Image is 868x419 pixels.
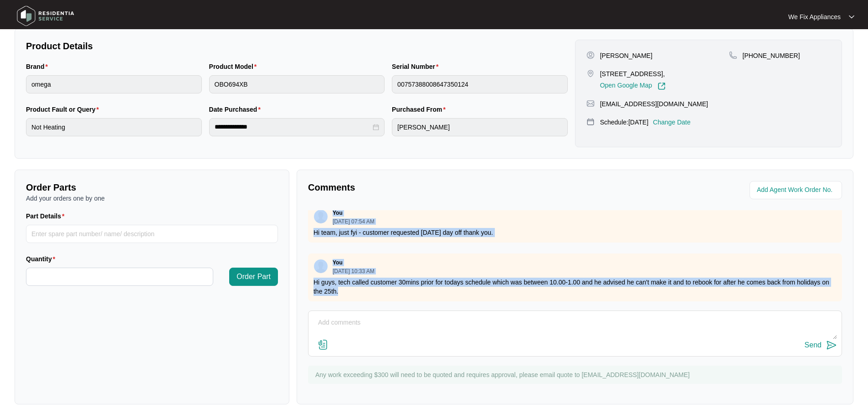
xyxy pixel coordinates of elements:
[653,118,691,127] p: Change Date
[26,105,103,114] label: Product Fault or Query
[313,228,837,237] p: Hi team, just fyi - customer requested [DATE] day off thank you.
[805,339,837,352] button: Send
[229,268,278,286] button: Order Part
[26,118,202,136] input: Product Fault or Query
[314,259,328,273] img: user.svg
[308,181,569,194] p: Comments
[600,99,708,109] p: [EMAIL_ADDRESS][DOMAIN_NAME]
[600,118,648,127] p: Schedule: [DATE]
[26,212,68,221] label: Part Details
[333,269,375,274] p: [DATE] 10:33 AM
[657,82,666,90] img: Link-External
[788,12,841,21] p: We Fix Appliances
[392,118,568,136] input: Purchased From
[26,75,202,93] input: Brand
[333,259,343,266] p: You
[392,75,568,93] input: Serial Number
[392,62,442,71] label: Serial Number
[600,69,666,78] p: [STREET_ADDRESS],
[757,185,837,196] input: Add Agent Work Order No.
[236,271,271,282] span: Order Part
[313,278,837,296] p: Hi guys, tech called customer 30mins prior for todays schedule which was between 10.00-1.00 and h...
[26,225,278,243] input: Part Details
[729,51,737,59] img: map-pin
[26,40,568,52] p: Product Details
[26,254,59,264] label: Quantity
[318,339,329,350] img: file-attachment-doc.svg
[849,15,854,19] img: dropdown arrow
[586,69,595,78] img: map-pin
[209,105,264,114] label: Date Purchased
[26,268,213,285] input: Quantity
[392,105,449,114] label: Purchased From
[826,340,837,351] img: send-icon.svg
[333,209,343,217] p: You
[600,82,666,90] a: Open Google Map
[314,210,328,223] img: user.svg
[586,118,595,126] img: map-pin
[805,341,822,349] div: Send
[26,62,51,71] label: Brand
[26,194,278,203] p: Add your orders one by one
[14,2,77,30] img: residentia service logo
[215,122,371,132] input: Date Purchased
[315,370,837,379] p: Any work exceeding $300 will need to be quoted and requires approval, please email quote to [EMAI...
[333,219,375,224] p: [DATE] 07:54 AM
[209,75,385,93] input: Product Model
[26,181,278,194] p: Order Parts
[209,62,261,71] label: Product Model
[600,51,652,60] p: [PERSON_NAME]
[743,51,800,60] p: [PHONE_NUMBER]
[586,51,595,59] img: user-pin
[586,99,595,108] img: map-pin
